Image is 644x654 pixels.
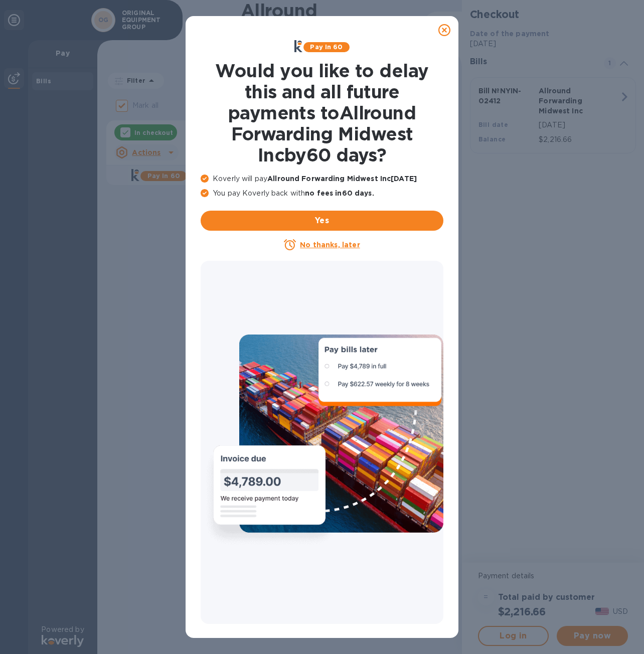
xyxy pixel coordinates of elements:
p: You pay Koverly back with [201,188,443,199]
h1: Would you like to delay this and all future payments to Allround Forwarding Midwest Inc by 60 days ? [201,60,443,166]
b: no fees in 60 days . [305,189,374,197]
b: Allround Forwarding Midwest Inc [DATE] [267,175,417,183]
span: Yes [209,215,435,227]
u: No thanks, later [300,241,360,249]
p: Koverly will pay [201,174,443,184]
button: Yes [201,211,443,231]
b: Pay in 60 [310,43,343,51]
